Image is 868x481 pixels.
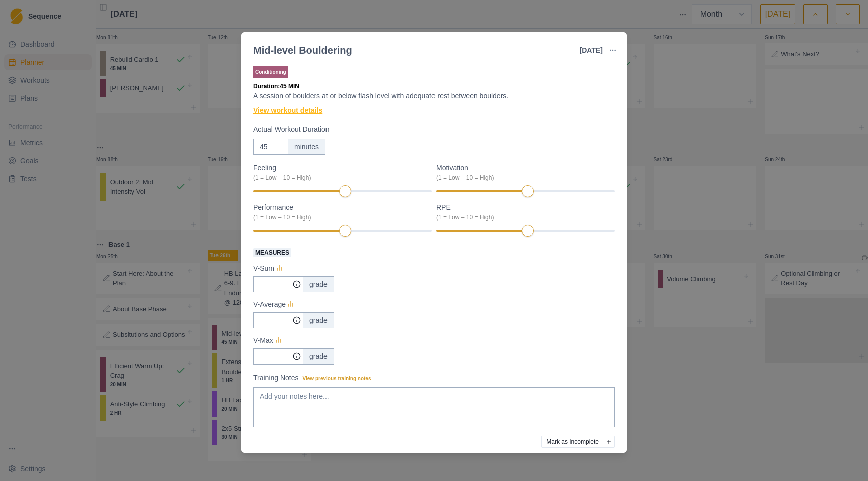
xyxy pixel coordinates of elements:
[253,82,615,91] p: Duration: 45 MIN
[288,139,325,155] div: minutes
[303,376,371,381] span: View previous training notes
[603,436,615,448] button: Add reason
[253,202,426,222] label: Performance
[253,299,286,310] p: V-Average
[303,348,334,365] div: grade
[253,335,273,346] p: V-Max
[303,276,334,292] div: grade
[436,163,609,182] label: Motivation
[436,202,609,222] label: RPE
[253,163,426,182] label: Feeling
[253,91,615,101] p: A session of boulders at or below flash level with adequate rest between boulders.
[253,373,609,383] label: Training Notes
[541,436,603,448] button: Mark as Incomplete
[253,66,288,78] p: Conditioning
[580,45,603,56] p: [DATE]
[253,105,322,116] a: View workout details
[253,213,426,222] div: (1 = Low – 10 = High)
[253,173,426,182] div: (1 = Low – 10 = High)
[253,124,609,135] label: Actual Workout Duration
[436,173,609,182] div: (1 = Low – 10 = High)
[253,248,291,257] span: Measures
[303,312,334,328] div: grade
[436,213,609,222] div: (1 = Low – 10 = High)
[253,43,352,58] div: Mid-level Bouldering
[253,263,274,274] p: V-Sum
